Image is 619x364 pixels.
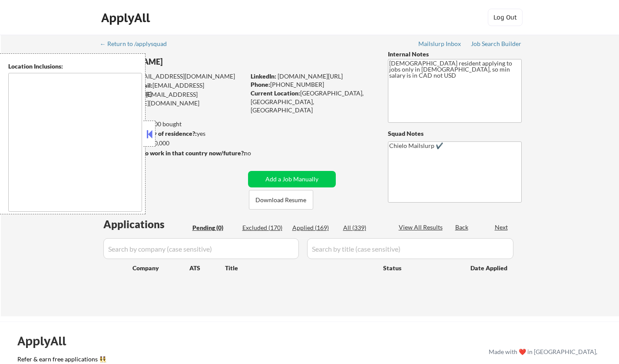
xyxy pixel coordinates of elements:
div: Applications [103,219,189,230]
div: ATS [189,264,225,272]
a: ← Return to /applysquad [100,40,175,49]
div: Status [383,260,458,275]
div: Next [495,223,509,232]
button: Add a Job Manually [248,171,336,187]
div: [PERSON_NAME] [101,56,279,67]
button: Log Out [488,9,523,26]
input: Search by company (case sensitive) [103,238,299,259]
div: 169 sent / 200 bought [100,120,245,128]
div: Mailslurp Inbox [418,41,462,47]
strong: Phone: [251,81,270,88]
div: All (339) [343,223,387,232]
div: $90,000 [100,139,245,148]
div: Date Applied [470,264,509,272]
input: Search by title (case sensitive) [307,238,513,259]
div: [GEOGRAPHIC_DATA], [GEOGRAPHIC_DATA], [GEOGRAPHIC_DATA] [251,89,374,115]
div: no [244,149,269,157]
div: Applied (169) [292,223,336,232]
a: Mailslurp Inbox [418,40,462,49]
div: ApplyAll [101,10,152,25]
div: Squad Notes [388,129,522,138]
div: [EMAIL_ADDRESS][DOMAIN_NAME] [101,81,245,98]
div: Company [132,264,189,272]
div: Internal Notes [388,50,522,59]
div: Title [225,264,375,272]
div: View All Results [399,223,445,232]
a: [DOMAIN_NAME][URL] [278,72,343,80]
div: Job Search Builder [471,41,522,47]
div: [EMAIL_ADDRESS][PERSON_NAME][DOMAIN_NAME] [101,90,245,107]
div: [EMAIL_ADDRESS][DOMAIN_NAME] [101,72,245,81]
div: Location Inclusions: [8,62,142,71]
div: ApplyAll [17,334,76,348]
button: Download Resume [249,190,313,210]
div: Pending (0) [192,223,236,232]
strong: LinkedIn: [251,72,276,80]
div: Excluded (170) [242,223,286,232]
div: Back [455,223,469,232]
strong: Current Location: [251,89,300,97]
a: Job Search Builder [471,40,522,49]
strong: Will need Visa to work in that country now/future?: [101,149,245,157]
div: [PHONE_NUMBER] [251,80,374,89]
div: yes [100,129,242,138]
div: ← Return to /applysquad [100,41,175,47]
